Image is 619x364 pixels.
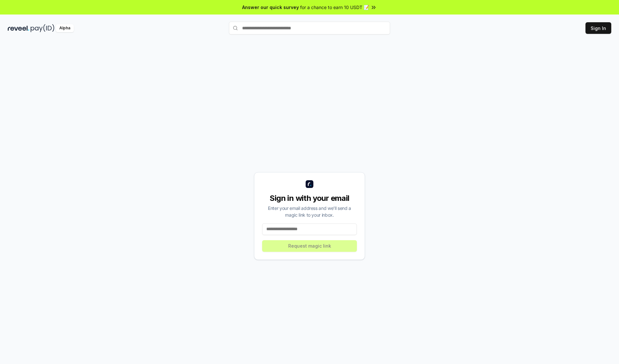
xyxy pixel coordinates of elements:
div: Sign in with your email [262,193,357,203]
img: pay_id [31,24,54,32]
span: Answer our quick survey [242,4,299,11]
div: Enter your email address and we’ll send a magic link to your inbox. [262,205,357,218]
img: reveel_dark [8,24,29,32]
img: logo_small [306,180,313,188]
button: Sign In [585,22,611,34]
span: for a chance to earn 10 USDT 📝 [300,4,369,11]
div: Alpha [56,24,74,32]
